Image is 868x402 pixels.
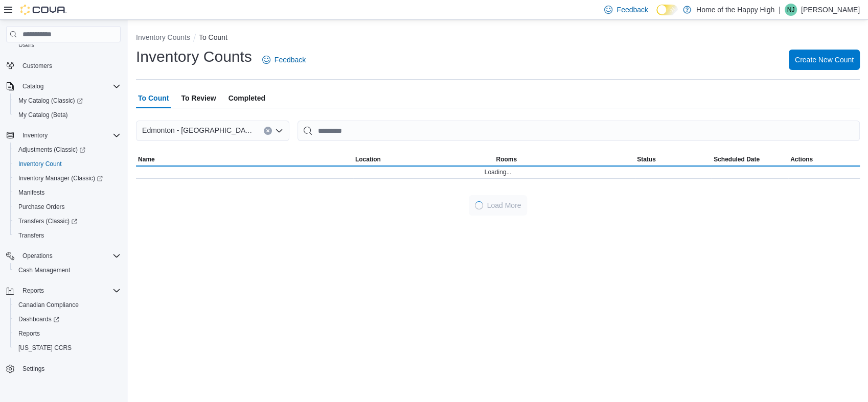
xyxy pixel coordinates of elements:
button: Open list of options [275,127,283,135]
span: Adjustments (Classic) [18,146,85,154]
span: Location [355,155,381,163]
button: Users [10,38,125,52]
a: Inventory Manager (Classic) [10,171,125,185]
span: Canadian Compliance [14,299,121,311]
span: Transfers [18,231,44,240]
span: Transfers (Classic) [14,215,121,227]
button: Rooms [494,153,635,165]
span: Loading... [485,168,512,176]
button: Reports [18,285,48,297]
a: Inventory Manager (Classic) [14,172,107,184]
span: My Catalog (Classic) [14,94,121,107]
button: Location [353,153,494,165]
p: [PERSON_NAME] [801,4,860,16]
button: Operations [2,249,125,263]
span: Reports [18,285,121,297]
button: Catalog [2,79,125,93]
a: My Catalog (Classic) [14,94,87,107]
span: My Catalog (Beta) [14,109,121,121]
span: Reports [22,287,44,295]
button: Settings [2,361,125,376]
span: Cash Management [14,264,121,276]
span: Feedback [616,5,648,15]
button: Catalog [18,80,48,92]
span: Completed [229,88,265,108]
button: Purchase Orders [10,200,125,214]
span: Inventory [22,131,48,139]
a: [US_STATE] CCRS [14,342,76,354]
span: Users [18,41,34,49]
a: My Catalog (Beta) [14,109,72,121]
button: Canadian Compliance [10,298,125,312]
span: Dashboards [18,315,59,323]
h1: Inventory Counts [136,46,252,67]
span: Inventory Manager (Classic) [18,174,103,182]
span: Reports [18,329,40,338]
span: Canadian Compliance [18,301,79,309]
button: LoadingLoad More [469,195,528,216]
span: My Catalog (Classic) [18,97,83,105]
span: Customers [18,59,121,72]
span: [US_STATE] CCRS [18,344,72,352]
a: Transfers (Classic) [14,215,81,227]
button: Inventory [18,129,52,141]
button: Reports [10,326,125,341]
a: Transfers (Classic) [10,214,125,228]
a: Transfers [14,229,48,242]
span: Purchase Orders [18,203,65,211]
span: Transfers (Classic) [18,217,77,225]
span: Rooms [496,155,517,163]
p: | [779,4,781,16]
span: Feedback [275,55,306,65]
button: Cash Management [10,263,125,277]
span: Inventory Manager (Classic) [14,172,121,184]
a: Feedback [258,50,310,70]
span: Load More [487,200,521,210]
button: Transfers [10,228,125,243]
span: To Count [138,88,169,108]
span: Create New Count [795,55,854,65]
button: My Catalog (Beta) [10,108,125,122]
span: Transfers [14,229,121,242]
button: Reports [2,283,125,298]
span: Actions [790,155,813,163]
span: Settings [22,365,44,373]
nav: An example of EuiBreadcrumbs [136,32,860,44]
span: Name [138,155,155,163]
span: Inventory Count [18,160,62,168]
span: Reports [14,327,121,340]
input: Dark Mode [656,5,678,15]
a: Users [14,39,38,51]
span: Washington CCRS [14,342,121,354]
button: Manifests [10,185,125,200]
span: Manifests [14,186,121,199]
button: Create New Count [789,50,860,70]
span: Cash Management [18,266,70,274]
button: Inventory Counts [136,33,190,41]
span: Catalog [18,80,121,92]
span: Loading [473,200,485,211]
span: My Catalog (Beta) [18,111,68,119]
span: Status [637,155,656,163]
button: Inventory Count [10,157,125,171]
a: Adjustments (Classic) [10,143,125,157]
a: Dashboards [14,313,63,325]
button: To Count [199,33,227,41]
span: Operations [18,250,121,262]
span: Dashboards [14,313,121,325]
a: My Catalog (Classic) [10,93,125,108]
span: Manifests [18,188,44,197]
input: This is a search bar. After typing your query, hit enter to filter the results lower in the page. [298,121,860,141]
a: Dashboards [10,312,125,326]
button: Inventory [2,128,125,143]
span: Edmonton - [GEOGRAPHIC_DATA] - [GEOGRAPHIC_DATA] [142,124,254,136]
button: Scheduled Date [712,153,788,165]
p: Home of the Happy High [696,4,774,16]
span: Scheduled Date [714,155,760,163]
span: Catalog [22,82,43,90]
a: Customers [18,60,56,72]
img: Cova [20,5,66,15]
span: Users [14,39,121,51]
span: NJ [787,4,795,16]
span: Purchase Orders [14,201,121,213]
